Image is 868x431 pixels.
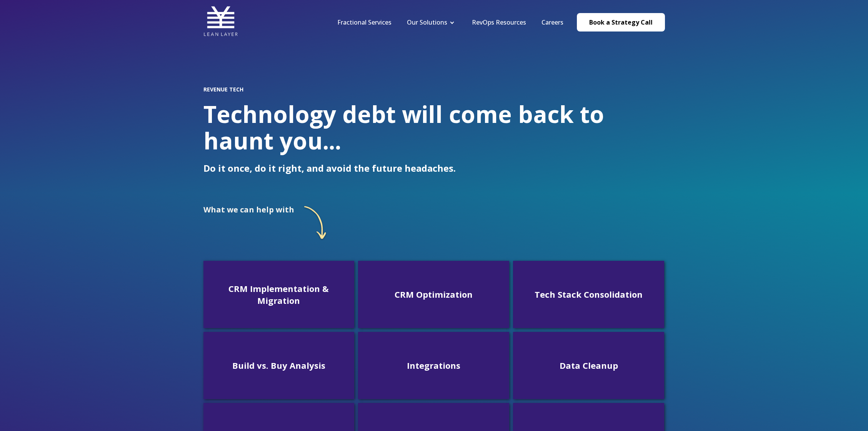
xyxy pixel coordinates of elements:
a: Our Solutions [407,18,447,27]
h3: Integrations [364,360,503,371]
h3: Tech Stack Consolidation [519,288,658,300]
div: Navigation Menu [330,18,571,27]
a: Careers [541,18,563,27]
h1: Technology debt will come back to haunt you... [203,101,665,154]
a: Fractional Services [337,18,392,27]
h2: REVENUE TECH [203,86,665,93]
h3: Build vs. Buy Analysis [210,360,348,371]
a: Book a Strategy Call [577,13,665,31]
p: Do it once, do it right, and avoid the future headaches. [203,163,665,174]
h2: What we can help with [203,205,294,214]
h3: CRM Optimization [364,288,503,300]
img: Lean Layer Logo [203,4,238,38]
a: RevOps Resources [472,18,526,27]
h3: CRM Implementation & Migration [210,283,348,307]
h3: Data Cleanup [519,360,658,371]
